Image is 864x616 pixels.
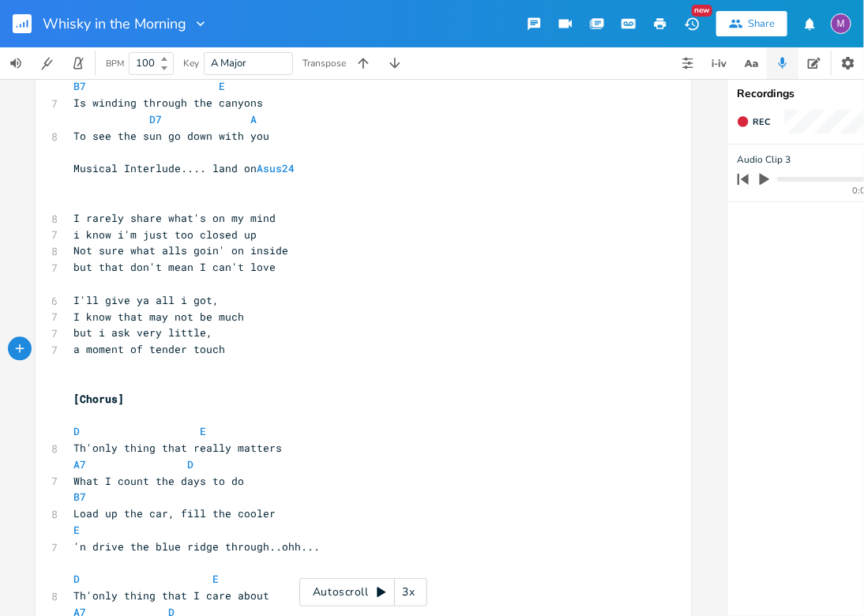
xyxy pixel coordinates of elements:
[73,129,269,143] span: To see the sun go down with you
[219,79,225,93] span: E
[73,325,212,340] span: but i ask very little,
[692,5,712,17] div: New
[831,13,851,34] div: melindameshad
[73,457,86,471] span: A7
[73,260,276,274] span: but that don't mean I can't love
[73,506,276,520] span: Load up the car, fill the cooler
[395,578,423,607] div: 3x
[73,211,276,225] span: I rarely share what's on my mind
[753,116,770,128] span: Rec
[73,96,263,110] span: Is winding through the canyons
[106,59,124,68] div: BPM
[250,112,257,126] span: A
[187,457,193,471] span: D
[257,161,295,175] span: Asus24
[73,79,86,93] span: B7
[73,523,80,537] span: E
[737,152,791,167] span: Audio Clip 3
[211,56,246,70] span: A Major
[73,342,225,356] span: a moment of tender touch
[831,6,851,42] button: M
[748,17,775,31] div: Share
[73,293,219,307] span: I'll give ya all i got,
[43,17,186,31] span: Whisky in the Morning
[73,572,80,586] span: D
[716,11,787,36] button: Share
[149,112,162,126] span: D7
[73,161,295,175] span: Musical Interlude.... land on
[183,58,199,68] div: Key
[200,424,206,438] span: E
[73,490,86,504] span: B7
[302,58,346,68] div: Transpose
[73,539,320,554] span: 'n drive the blue ridge through..ohh...
[73,310,244,324] span: I know that may not be much
[212,572,219,586] span: E
[299,578,427,607] div: Autoscroll
[73,227,257,242] span: i know i'm just too closed up
[73,588,269,603] span: Th'only thing that I care about
[73,392,124,406] span: [Chorus]
[73,441,282,455] span: Th'only thing that really matters
[73,474,244,488] span: What I count the days to do
[73,243,288,257] span: Not sure what alls goin' on inside
[73,424,80,438] span: D
[676,9,708,38] button: New
[731,109,776,134] button: Rec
